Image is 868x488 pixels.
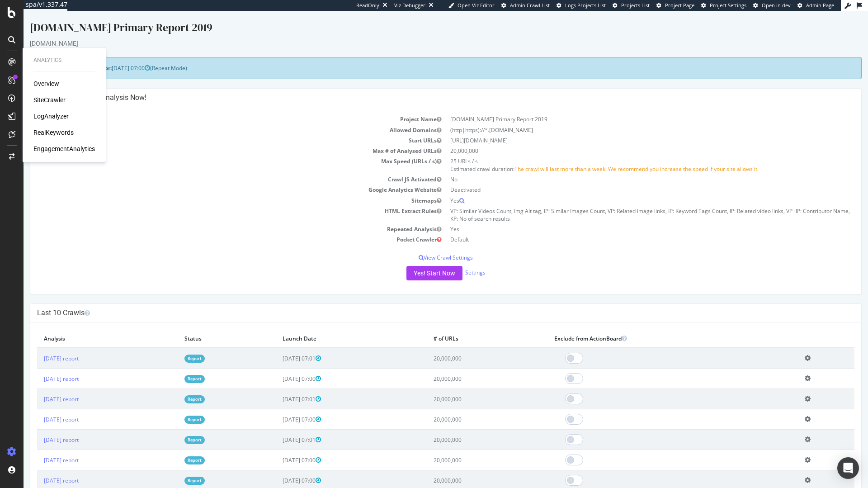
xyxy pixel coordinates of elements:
td: (http|https)://*.[DOMAIN_NAME] [422,114,831,124]
a: Project Settings [701,2,746,9]
td: Allowed Domains [14,114,422,124]
a: RealKeywords [33,128,74,137]
td: HTML Extract Rules [14,195,422,213]
td: 20,000,000 [422,135,831,145]
span: Logs Projects List [565,2,606,9]
strong: Next Launch Scheduled for: [14,53,88,61]
h4: Configure your New Analysis Now! [14,82,831,91]
td: 20,000,000 [403,398,524,419]
a: Report [161,466,181,474]
td: Yes [422,185,831,195]
a: Logs Projects List [557,2,606,9]
td: No [422,163,831,174]
td: Default [422,223,831,234]
span: [DATE] 07:01 [259,425,297,433]
a: Overview [33,79,59,88]
a: Project Page [656,2,694,9]
td: Pocket Crawler [14,223,422,234]
h4: Last 10 Crawls [14,298,831,307]
td: 20,000,000 [403,358,524,378]
button: Yes! Start Now [383,255,439,270]
td: Yes [422,213,831,223]
span: Admin Page [806,2,834,9]
a: Open Viz Editor [448,2,495,9]
span: The crawl will last more than a week. We recommend you increase the speed if your site allows it. [491,154,735,162]
span: [DATE] 07:01 [259,344,297,351]
a: Report [161,364,181,372]
td: 20,000,000 [403,460,524,480]
td: Repeated Analysis [14,213,422,223]
td: Start URLs [14,124,422,135]
td: Deactivated [422,174,831,184]
div: (Repeat Mode) [6,46,838,68]
td: VP: Similar Videos Count, Img Alt tag, IP: Similar Images Count, VP: Related image links, IP: Key... [422,195,831,213]
a: [DATE] report [20,384,55,392]
td: Google Analytics Website [14,174,422,184]
span: Admin Crawl List [510,2,550,9]
a: [DATE] report [20,466,55,474]
a: Settings [442,258,462,266]
div: Viz Debugger: [394,2,427,9]
div: Analytics [33,57,95,64]
th: # of URLs [403,318,524,337]
th: Launch Date [252,318,403,337]
td: Max # of Analysed URLs [14,135,422,145]
span: [DATE] 07:00 [259,405,297,412]
div: Open Intercom Messenger [837,457,859,479]
td: [URL][DOMAIN_NAME] [422,124,831,135]
span: [DATE] 07:00 [259,466,297,474]
p: View Crawl Settings [14,243,831,251]
td: Sitemaps [14,185,422,195]
a: [DATE] report [20,425,55,433]
td: Max Speed (URLs / s) [14,145,422,163]
span: [DATE] 07:01 [259,384,297,392]
div: [DOMAIN_NAME] Primary Report 2019 [6,9,838,28]
a: [DATE] report [20,344,55,351]
span: Projects List [621,2,650,9]
a: Report [161,405,181,412]
td: [DOMAIN_NAME] Primary Report 2019 [422,103,831,114]
a: Admin Page [797,2,834,9]
a: Admin Crawl List [501,2,550,9]
a: Report [161,344,181,351]
a: SiteCrawler [33,95,66,104]
td: Crawl JS Activated [14,163,422,174]
td: Project Name [14,103,422,114]
td: 20,000,000 [403,337,524,358]
span: [DATE] 07:00 [88,53,127,61]
span: Project Settings [710,2,746,9]
th: Analysis [14,318,154,337]
span: Open in dev [762,2,791,9]
span: [DATE] 07:00 [259,445,297,453]
a: LogAnalyzer [33,112,69,121]
td: 25 URLs / s Estimated crawl duration: [422,145,831,163]
span: Open Viz Editor [458,2,495,9]
th: Exclude from ActionBoard [524,318,774,337]
a: EngagementAnalytics [33,144,95,153]
span: Project Page [665,2,694,9]
a: [DATE] report [20,405,55,412]
a: Open in dev [753,2,791,9]
a: Report [161,445,181,453]
div: [DOMAIN_NAME] [6,28,838,37]
div: ReadOnly: [356,2,381,9]
a: Projects List [613,2,650,9]
td: 20,000,000 [403,419,524,439]
td: 20,000,000 [403,378,524,398]
a: [DATE] report [20,445,55,453]
a: Report [161,384,181,392]
span: [DATE] 07:00 [259,364,297,372]
td: 20,000,000 [403,439,524,460]
th: Status [154,318,253,337]
a: Report [161,425,181,433]
a: [DATE] report [20,364,55,372]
